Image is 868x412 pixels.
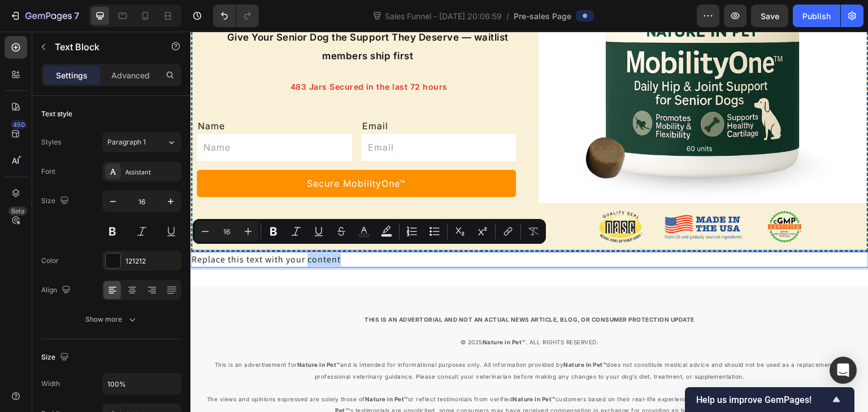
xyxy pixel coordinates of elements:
span: Sales Funnel - [DATE] 20:06:59 [383,10,504,22]
div: Width [41,379,60,389]
span: Save [761,11,779,21]
div: Publish [802,10,831,22]
p: Replace this text with your content [1,221,677,235]
div: Size [41,350,71,365]
div: Size [41,194,71,209]
div: 450 [11,120,27,129]
div: Beta [8,207,27,216]
div: Name [6,86,162,102]
p: Advanced [111,69,150,81]
span: This is an advertisement for and is intended for informational purposes only. All information pro... [24,330,654,348]
div: 121212 [125,256,179,266]
input: Name [6,102,162,129]
div: Font [41,166,55,177]
strong: Nature in Pet™ [322,364,365,371]
div: Assistant [125,167,179,177]
p: Settings [56,69,88,81]
span: / [506,10,509,22]
div: Align [41,283,73,298]
strong: THIS IS AN ADVERTORIAL AND NOT AN ACTUAL NEWS ARTICLE, BLOG, OR CONSUMER PROTECTION UPDATE [174,284,504,291]
strong: Nature in Pet™ [107,330,150,336]
div: Color [41,256,59,266]
span: Pre-sales Page [514,10,571,22]
button: Show survey - Help us improve GemPages! [696,393,843,406]
span: Paragraph 1 [107,137,146,147]
div: Show more [85,314,138,325]
div: Undo/Redo [213,5,259,27]
button: Save [751,5,788,27]
strong: Nature in Pet™ [374,330,416,336]
strong: Nature in Pet™ [292,307,335,314]
p: 7 [74,9,79,23]
div: Styles [41,137,61,147]
strong: Nature in Pet™ [175,364,218,371]
button: Show more [41,309,181,330]
span: The views and opinions expressed are solely those of or reflect testimonials from verified custom... [16,364,662,383]
span: 483 Jars Secured in the last 72 hours [99,50,257,60]
button: Paragraph 1 [102,132,181,152]
div: Secure MobilityOne™ [116,145,215,159]
div: Email [171,86,326,102]
span: Help us improve GemPages! [696,395,830,405]
input: Email [171,102,326,129]
div: Editor contextual toolbar [193,219,546,244]
div: Open Intercom Messenger [830,357,857,384]
p: Text Block [55,40,151,54]
button: Secure MobilityOne™ [6,138,325,165]
button: 7 [5,5,84,27]
span: © 2025 . ALL RIGHTS RESERVED. [270,307,409,314]
input: Auto [103,374,181,394]
div: Text style [41,109,72,119]
button: Publish [793,5,840,27]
